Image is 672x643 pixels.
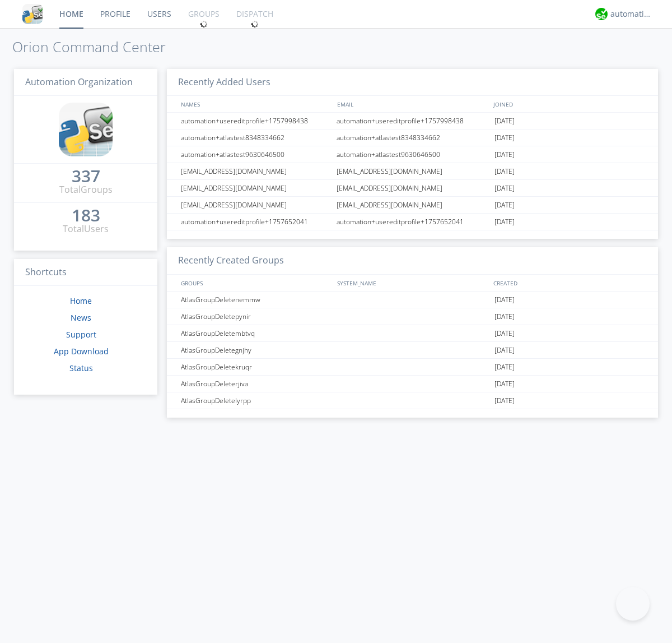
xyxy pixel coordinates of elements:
span: [DATE] [494,214,515,230]
div: Total Groups [59,183,113,196]
a: App Download [54,346,109,357]
a: AtlasGroupDeletenemmw[DATE] [167,292,658,308]
span: [DATE] [494,308,515,325]
a: automation+usereditprofile+1757998438automation+usereditprofile+1757998438[DATE] [167,113,658,129]
div: AtlasGroupDeleterjiva [178,376,333,392]
div: [EMAIL_ADDRESS][DOMAIN_NAME] [334,197,492,213]
span: [DATE] [494,113,515,129]
div: SYSTEM_NAME [334,275,491,291]
span: [DATE] [494,325,515,342]
a: AtlasGroupDeletegnjhy[DATE] [167,342,658,359]
div: JOINED [491,96,647,112]
h3: Recently Added Users [167,69,658,96]
a: [EMAIL_ADDRESS][DOMAIN_NAME][EMAIL_ADDRESS][DOMAIN_NAME][DATE] [167,197,658,214]
div: [EMAIL_ADDRESS][DOMAIN_NAME] [178,180,333,196]
div: 183 [72,210,100,221]
div: 337 [72,170,100,182]
h3: Shortcuts [14,259,157,286]
a: AtlasGroupDeletekruqr[DATE] [167,359,658,376]
span: [DATE] [494,163,515,180]
div: automation+usereditprofile+1757998438 [178,113,333,129]
img: cddb5a64eb264b2086981ab96f4c1ba7 [59,103,113,156]
a: 337 [72,170,100,183]
a: automation+atlastest9630646500automation+atlastest9630646500[DATE] [167,146,658,163]
div: AtlasGroupDeletelyrpp [178,392,333,409]
span: [DATE] [494,180,515,197]
div: automation+usereditprofile+1757652041 [178,214,333,230]
a: AtlasGroupDeletembtvq[DATE] [167,325,658,342]
span: [DATE] [494,197,515,214]
a: [EMAIL_ADDRESS][DOMAIN_NAME][EMAIL_ADDRESS][DOMAIN_NAME][DATE] [167,163,658,180]
div: EMAIL [334,96,491,112]
div: GROUPS [178,275,332,291]
h3: Recently Created Groups [167,247,658,275]
div: AtlasGroupDeletegnjhy [178,342,333,358]
img: cddb5a64eb264b2086981ab96f4c1ba7 [22,4,43,24]
div: AtlasGroupDeletembtvq [178,325,333,341]
a: 183 [72,210,100,223]
a: Support [66,329,96,340]
span: [DATE] [494,146,515,163]
iframe: Toggle Customer Support [616,587,650,621]
a: automation+atlastest8348334662automation+atlastest8348334662[DATE] [167,129,658,146]
a: [EMAIL_ADDRESS][DOMAIN_NAME][EMAIL_ADDRESS][DOMAIN_NAME][DATE] [167,180,658,197]
a: Status [69,363,93,373]
div: [EMAIL_ADDRESS][DOMAIN_NAME] [178,163,333,179]
img: spin.svg [200,20,208,28]
span: [DATE] [494,342,515,359]
div: [EMAIL_ADDRESS][DOMAIN_NAME] [178,197,333,213]
a: AtlasGroupDeletepynir[DATE] [167,308,658,325]
span: [DATE] [494,359,515,376]
img: spin.svg [251,20,259,28]
div: automation+atlastest8348334662 [334,129,492,146]
div: Total Users [63,223,109,235]
div: automation+usereditprofile+1757652041 [334,214,492,230]
a: Home [70,295,92,306]
div: automation+atlastest9630646500 [334,146,492,163]
div: automation+atlastest9630646500 [178,146,333,163]
div: CREATED [491,275,647,291]
div: automation+usereditprofile+1757998438 [334,113,492,129]
div: AtlasGroupDeletekruqr [178,359,333,375]
div: automation+atlas [610,8,652,20]
div: AtlasGroupDeletenemmw [178,292,333,308]
div: NAMES [178,96,332,112]
div: [EMAIL_ADDRESS][DOMAIN_NAME] [334,180,492,196]
a: automation+usereditprofile+1757652041automation+usereditprofile+1757652041[DATE] [167,214,658,230]
img: d2d01cd9b4174d08988066c6d424eccd [595,8,608,20]
div: [EMAIL_ADDRESS][DOMAIN_NAME] [334,163,492,179]
span: [DATE] [494,292,515,308]
a: AtlasGroupDeleterjiva[DATE] [167,376,658,392]
a: AtlasGroupDeletelyrpp[DATE] [167,392,658,409]
div: automation+atlastest8348334662 [178,129,333,146]
a: News [71,312,91,323]
span: Automation Organization [25,76,133,88]
div: AtlasGroupDeletepynir [178,308,333,325]
span: [DATE] [494,376,515,392]
span: [DATE] [494,129,515,146]
span: [DATE] [494,392,515,409]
